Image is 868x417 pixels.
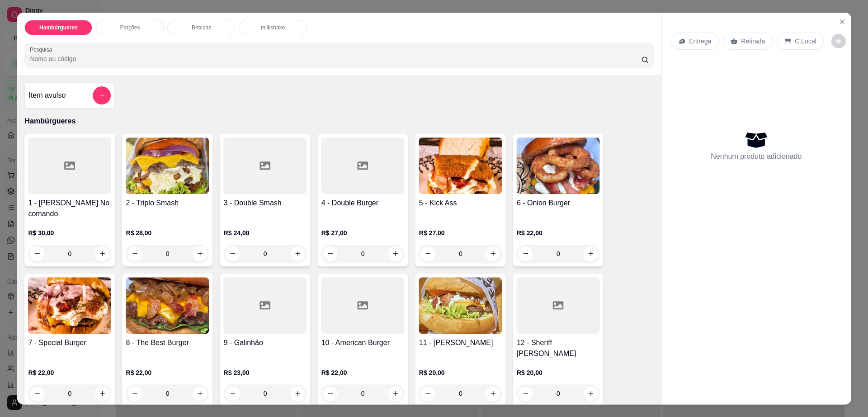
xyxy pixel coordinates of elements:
img: product-image [126,137,209,194]
h4: 12 - Sheriff [PERSON_NAME] [516,337,599,359]
p: R$ 20,00 [516,368,599,377]
p: R$ 27,00 [321,228,404,237]
h4: 2 - Triplo Smash [126,198,209,208]
h4: 9 - Galinhão [223,337,307,348]
h4: 5 - Kick Ass [419,198,502,208]
button: add-separate-item [93,86,111,104]
p: Hambúrgueres [39,24,78,31]
img: product-image [28,277,111,334]
img: product-image [419,137,502,194]
label: Pesquisa [30,46,55,53]
p: R$ 20,00 [419,368,502,377]
p: R$ 22,00 [516,228,599,237]
p: Bebidas [191,24,211,31]
p: R$ 23,00 [223,368,307,377]
p: R$ 30,00 [28,228,111,237]
p: Nenhum produto adicionado [711,151,802,162]
p: R$ 28,00 [126,228,209,237]
button: decrease-product-quantity [831,34,845,48]
h4: 6 - Onion Burger [516,198,599,208]
p: R$ 22,00 [126,368,209,377]
h4: 1 - [PERSON_NAME] No comando [28,198,111,219]
p: milkshake [261,24,285,31]
h4: 7 - Special Burger [28,337,111,348]
h4: 4 - Double Burger [321,198,404,208]
p: R$ 27,00 [419,228,502,237]
h4: 8 - The Best Burger [126,337,209,348]
h4: Item avulso [28,90,66,101]
h4: 11 - [PERSON_NAME] [419,337,502,348]
p: Retirada [741,37,765,46]
button: Close [835,14,849,28]
p: C.Local [795,37,816,46]
p: Hambúrgueres [24,116,654,127]
img: product-image [126,277,209,334]
input: Pesquisa [30,54,641,63]
p: R$ 22,00 [28,368,111,377]
p: R$ 24,00 [223,228,307,237]
h4: 10 - American Burger [321,337,404,348]
p: R$ 22,00 [321,368,404,377]
p: Entrega [689,37,711,46]
img: product-image [516,137,599,194]
p: Porções [120,24,140,31]
img: product-image [419,277,502,334]
h4: 3 - Double Smash [223,198,307,208]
